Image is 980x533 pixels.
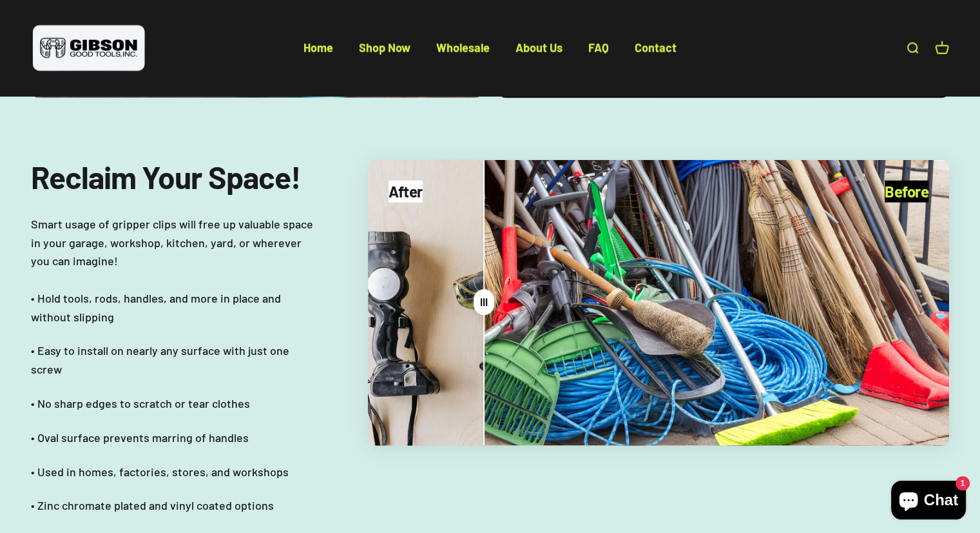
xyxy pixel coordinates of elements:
[359,41,410,55] a: Shop Now
[31,215,322,327] p: Smart usage of gripper clips will free up valuable space in your garage, workshop, kitchen, yard,...
[515,41,562,55] a: About Us
[303,41,333,55] a: Home
[31,428,322,447] p: • Oval surface prevents marring of handles
[31,341,322,379] p: • Easy to install on nearly any surface with just one screw
[31,496,322,515] p: • Zinc chromate plated and vinyl coated options
[887,481,970,523] inbox-online-store-chat: Shopify online store chat
[31,394,322,413] p: • No sharp edges to scratch or tear clothes
[31,463,322,481] p: • Used in homes, factories, stores, and workshops
[436,41,490,55] a: Wholesale
[588,41,609,55] a: FAQ
[635,41,677,55] a: Contact
[31,160,322,194] h2: Reclaim Your Space!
